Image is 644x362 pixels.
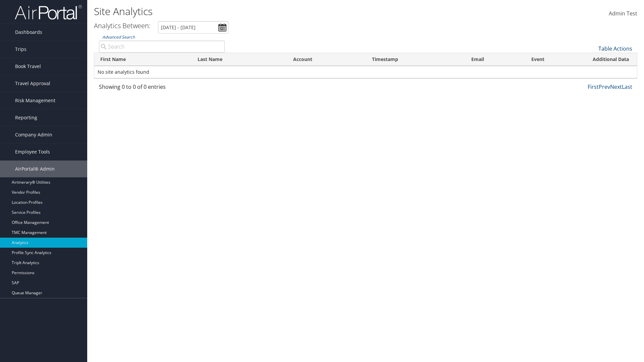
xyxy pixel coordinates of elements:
[94,66,637,78] td: No site analytics found
[102,34,135,40] a: Advanced Search
[15,143,50,160] span: Employee Tools
[609,10,637,17] span: Admin Test
[587,53,637,66] th: Additional Data
[287,53,366,66] th: Account: activate to sort column ascending
[15,58,41,75] span: Book Travel
[599,83,610,90] a: Prev
[15,75,50,92] span: Travel Approval
[366,53,465,66] th: Timestamp: activate to sort column descending
[99,83,225,94] div: Showing 0 to 0 of 0 entries
[15,161,55,177] span: AirPortal® Admin
[598,45,632,52] a: Table Actions
[465,53,525,66] th: Email
[94,21,151,30] h3: Analytics Between:
[94,4,456,18] h1: Site Analytics
[609,3,637,24] a: Admin Test
[15,92,55,109] span: Risk Management
[610,83,622,90] a: Next
[15,41,26,58] span: Trips
[15,4,82,20] img: airportal-logo.png
[15,109,37,126] span: Reporting
[588,83,599,90] a: First
[192,53,287,66] th: Last Name: activate to sort column ascending
[15,24,42,41] span: Dashboards
[15,126,52,143] span: Company Admin
[622,83,632,90] a: Last
[525,53,587,66] th: Event
[158,21,228,34] input: [DATE] - [DATE]
[99,41,225,53] input: Advanced Search
[94,53,192,66] th: First Name: activate to sort column ascending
